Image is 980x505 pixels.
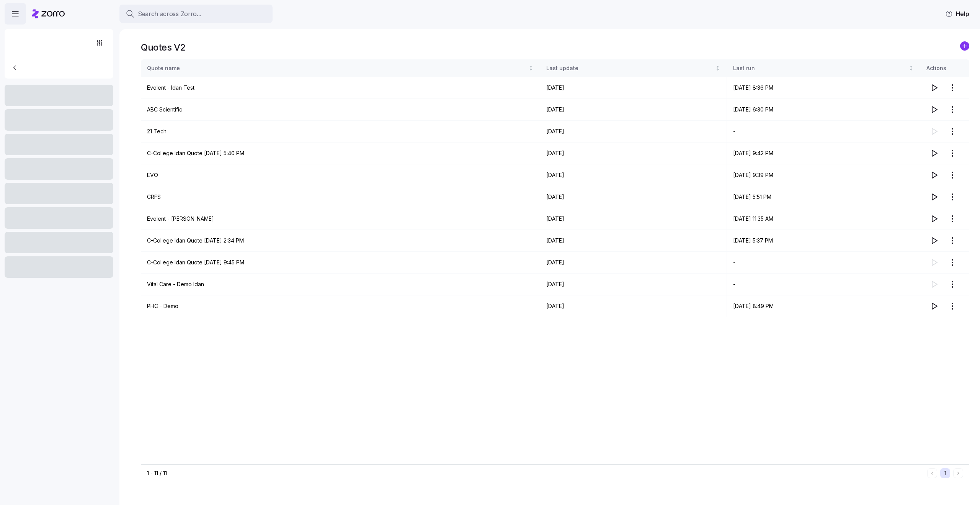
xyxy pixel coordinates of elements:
td: [DATE] [540,230,727,252]
td: Evolent - [PERSON_NAME] [141,208,540,230]
td: [DATE] [540,208,727,230]
td: [DATE] [540,164,727,186]
button: Next page [953,468,963,478]
td: [DATE] 9:39 PM [727,164,920,186]
td: C-College Idan Quote [DATE] 5:40 PM [141,143,540,164]
td: - [727,274,920,295]
td: [DATE] [540,295,727,317]
span: Help [945,9,969,18]
div: 1 - 11 / 11 [147,469,924,477]
td: Evolent - Idan Test [141,77,540,99]
td: PHC - Demo [141,295,540,317]
td: 21 Tech [141,121,540,143]
div: Last run [733,64,907,72]
h1: Quotes V2 [141,41,186,53]
td: [DATE] [540,274,727,295]
td: [DATE] [540,99,727,121]
td: C-College Idan Quote [DATE] 2:34 PM [141,230,540,252]
button: Help [939,6,975,21]
div: Not sorted [715,66,720,71]
div: Quote name [147,64,527,72]
th: Quote nameNot sorted [141,59,540,77]
td: [DATE] [540,143,727,164]
button: 1 [940,468,950,478]
td: ABC Scientific [141,99,540,121]
div: Actions [926,64,963,72]
th: Last updateNot sorted [540,59,727,77]
td: [DATE] 8:49 PM [727,295,920,317]
button: Search across Zorro... [119,5,273,23]
td: [DATE] 5:51 PM [727,186,920,208]
td: [DATE] [540,252,727,274]
button: Previous page [927,468,937,478]
svg: add icon [960,41,969,51]
td: [DATE] [540,121,727,143]
div: Not sorted [528,66,534,71]
td: [DATE] 9:42 PM [727,143,920,164]
td: CRFS [141,186,540,208]
div: Last update [546,64,714,72]
td: [DATE] [540,186,727,208]
a: add icon [960,41,969,53]
th: Last runNot sorted [727,59,920,77]
td: [DATE] 5:37 PM [727,230,920,252]
td: - [727,121,920,143]
td: Vital Care - Demo Idan [141,274,540,295]
td: EVO [141,164,540,186]
td: C-College Idan Quote [DATE] 9:45 PM [141,252,540,274]
span: Search across Zorro... [138,9,201,19]
td: [DATE] 6:30 PM [727,99,920,121]
td: [DATE] [540,77,727,99]
td: [DATE] 8:36 PM [727,77,920,99]
td: - [727,252,920,274]
div: Not sorted [908,66,914,71]
td: [DATE] 11:35 AM [727,208,920,230]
